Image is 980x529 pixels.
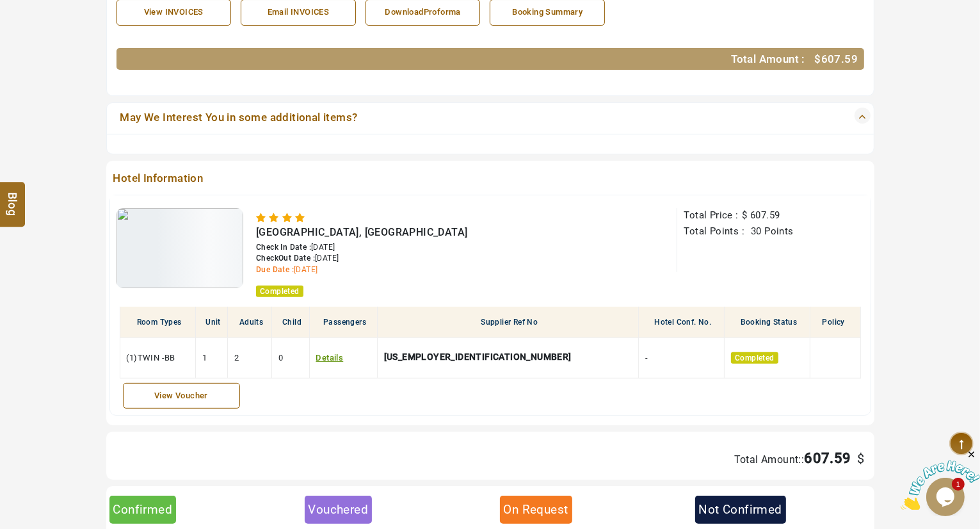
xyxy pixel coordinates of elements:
span: Total Price : [684,209,738,221]
span: Completed [256,286,303,297]
th: Passengers [309,307,377,338]
span: Total Amount : [731,53,805,65]
span: Hotel Information [109,170,795,188]
a: View Voucher [123,383,240,409]
span: 607.59 [804,450,851,466]
div: View INVOICES [124,6,225,19]
th: Unit [195,307,228,338]
span: 0 [278,353,283,362]
span: Check In Date : [256,243,311,252]
span: 607.59 [750,209,780,221]
th: Adults [228,307,271,338]
div: [US_EMPLOYER_IDENTIFICATION_NUMBER] [384,348,578,368]
th: Booking Status [725,307,810,338]
span: $ [814,53,821,65]
a: May We Interest You in some additional items? [116,110,789,127]
span: CheckOut Date : [256,254,315,263]
span: $ [854,451,864,466]
span: Blog [4,192,21,203]
div: Booking Summary [497,6,598,19]
span: [DATE] [315,254,339,263]
th: Supplier Ref No [377,307,638,338]
span: Due Date : [256,265,294,274]
span: - [645,353,648,362]
div: On Request [500,496,572,523]
iframe: chat widget [901,449,980,510]
span: Total Amount:: [734,453,805,466]
div: View Voucher [130,390,233,402]
span: [DATE] [311,243,335,252]
th: Child [271,307,309,338]
span: 30 Points [751,225,794,237]
span: [DATE] [294,265,317,274]
th: Hotel Conf. No. [638,307,724,338]
span: Policy [822,318,844,327]
div: Not Confirmed [695,496,786,523]
span: 2 [234,353,239,362]
span: $ [742,209,747,221]
div: Confirmed [109,496,177,523]
div: Vouchered [305,496,373,523]
th: Room Types [120,307,195,338]
span: (1)TWIN -BB [127,353,175,362]
img: 1-ThumbNail.jpg [116,208,244,288]
a: Details [316,353,344,362]
span: 607.59 [821,53,858,65]
span: [GEOGRAPHIC_DATA], [GEOGRAPHIC_DATA] [256,226,467,238]
span: Completed [731,352,778,364]
span: Total Points : [684,225,744,237]
span: 1 [202,353,207,362]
